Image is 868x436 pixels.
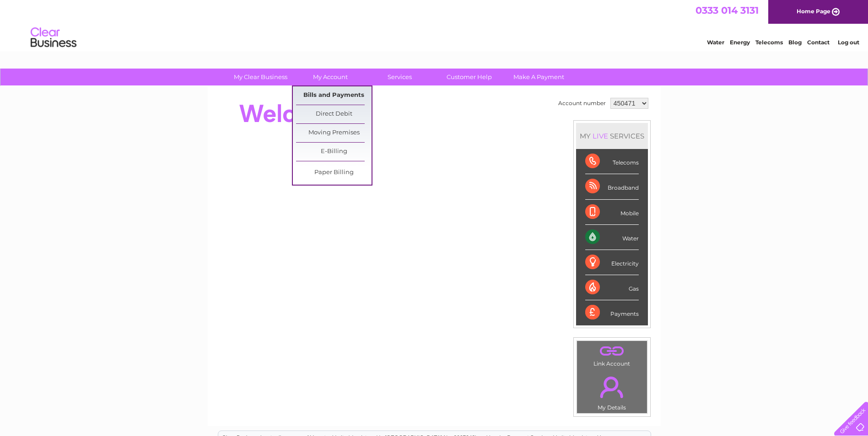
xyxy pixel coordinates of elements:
[576,123,648,149] div: MY SERVICES
[707,39,724,46] a: Water
[755,39,783,46] a: Telecoms
[585,250,639,275] div: Electricity
[730,39,750,46] a: Energy
[296,164,372,182] a: Paper Billing
[838,39,859,46] a: Log out
[591,132,610,140] div: LIVE
[585,149,639,174] div: Telecoms
[579,343,645,359] a: .
[585,225,639,250] div: Water
[501,69,577,85] a: Make A Payment
[296,124,372,142] a: Moving Premises
[577,369,647,414] td: My Details
[556,96,608,111] td: Account number
[585,200,639,225] div: Mobile
[362,69,437,85] a: Services
[577,340,647,369] td: Link Account
[579,371,645,403] a: .
[807,39,830,46] a: Contact
[296,143,372,161] a: E-Billing
[788,39,802,46] a: Blog
[292,69,368,85] a: My Account
[695,5,759,16] a: 0333 014 3131
[296,105,372,123] a: Direct Debit
[585,275,639,300] div: Gas
[218,5,651,44] div: Clear Business is a trading name of Verastar Limited (registered in [GEOGRAPHIC_DATA] No. 3667643...
[431,69,507,85] a: Customer Help
[30,24,77,52] img: logo.png
[223,69,298,85] a: My Clear Business
[585,174,639,199] div: Broadband
[296,86,372,105] a: Bills and Payments
[585,300,639,325] div: Payments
